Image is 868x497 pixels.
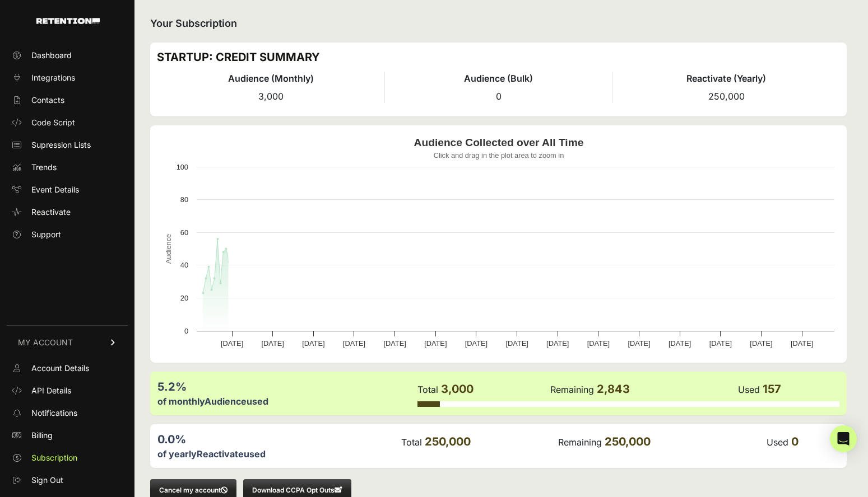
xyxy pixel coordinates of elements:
a: Support [7,226,128,243]
h2: Your Subscription [150,16,847,31]
a: API Details [7,382,128,400]
a: Notifications [7,404,128,422]
text: 20 [180,294,188,302]
label: Audience [205,396,247,407]
span: Notifications [31,407,77,419]
text: Audience [164,234,173,264]
text: Audience Collected over All Time [414,137,584,148]
h3: STARTUP: CREDIT SUMMARY [157,49,840,65]
text: 0 [184,327,188,335]
label: Used [767,437,788,448]
text: [DATE] [302,339,324,348]
span: 3,000 [258,91,284,102]
text: [DATE] [465,339,488,348]
text: [DATE] [587,339,610,348]
text: [DATE] [750,339,772,348]
svg: Audience Collected over All Time [157,132,840,356]
text: 100 [177,163,188,171]
a: MY ACCOUNT [7,325,128,359]
text: [DATE] [505,339,528,348]
text: [DATE] [383,339,406,348]
a: Subscription [7,449,128,467]
text: [DATE] [791,339,813,348]
div: 5.2% [157,379,416,395]
span: Reactivate [31,207,71,218]
span: Dashboard [31,50,72,61]
label: Remaining [550,384,594,395]
label: Total [401,437,422,448]
text: [DATE] [709,339,732,348]
span: Subscription [31,452,77,463]
h4: Audience (Monthly) [157,72,384,85]
span: 250,000 [708,91,745,102]
h4: Reactivate (Yearly) [613,72,840,85]
span: Contacts [31,95,64,106]
span: MY ACCOUNT [18,337,73,348]
span: Code Script [31,117,75,128]
text: [DATE] [262,339,284,348]
text: [DATE] [546,339,569,348]
span: Integrations [31,72,75,83]
a: Account Details [7,359,128,377]
label: Reactivate [197,448,244,460]
span: 157 [763,382,781,396]
span: Trends [31,162,57,173]
text: Click and drag in the plot area to zoom in [434,151,564,160]
span: 0 [496,91,502,102]
span: Account Details [31,363,89,374]
span: Billing [31,430,53,441]
span: 250,000 [605,435,651,448]
span: 250,000 [425,435,471,448]
a: Reactivate [7,203,128,221]
a: Billing [7,426,128,444]
div: Open Intercom Messenger [830,425,857,452]
span: API Details [31,385,71,396]
div: of yearly used [157,447,400,461]
a: Supression Lists [7,136,128,154]
a: Code Script [7,114,128,132]
text: 80 [180,195,188,204]
a: Contacts [7,91,128,109]
text: [DATE] [669,339,691,348]
span: 3,000 [441,382,474,396]
span: Support [31,229,61,240]
label: Total [417,384,438,395]
text: [DATE] [221,339,243,348]
a: Trends [7,158,128,176]
span: Sign Out [31,475,63,486]
a: Sign Out [7,471,128,489]
div: of monthly used [157,395,416,408]
label: Remaining [558,437,602,448]
span: Supression Lists [31,139,91,151]
a: Integrations [7,69,128,87]
text: 60 [180,228,188,237]
text: 40 [180,261,188,269]
span: 0 [791,435,799,448]
div: 0.0% [157,432,400,447]
text: [DATE] [424,339,447,348]
text: [DATE] [343,339,365,348]
span: Event Details [31,184,79,195]
label: Used [738,384,760,395]
span: 2,843 [597,382,630,396]
a: Event Details [7,181,128,199]
a: Dashboard [7,46,128,64]
text: [DATE] [628,339,650,348]
h4: Audience (Bulk) [385,72,612,85]
img: Retention.com [36,18,100,24]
